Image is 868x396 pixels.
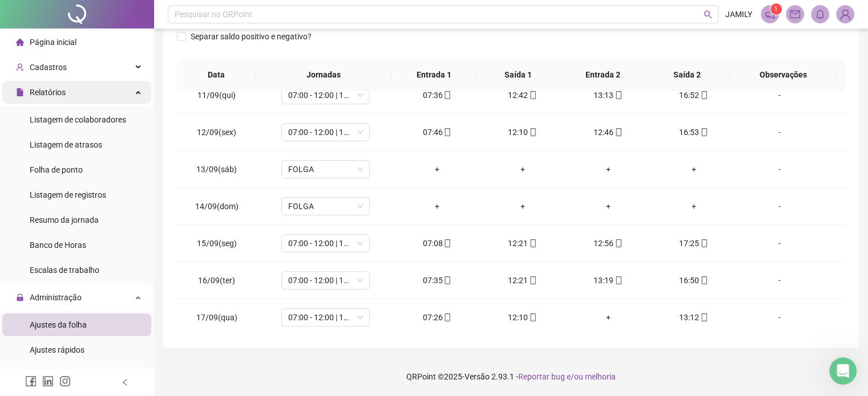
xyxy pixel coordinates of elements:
[575,311,642,324] div: +
[613,128,623,136] span: mobile
[403,126,471,138] div: 07:46
[699,91,708,99] span: mobile
[660,200,728,213] div: +
[288,272,363,289] span: 07:00 - 12:00 | 13:00 - 17:00
[837,6,854,23] img: 86598
[575,89,642,101] div: 13:13
[704,10,712,19] span: search
[16,38,24,46] span: home
[30,115,126,124] span: Listagem de colaboradores
[745,311,813,324] div: -
[30,63,67,72] span: Cadastros
[489,311,556,324] div: 12:10
[528,239,537,247] span: mobile
[30,88,66,97] span: Relatórios
[745,163,813,175] div: -
[25,375,37,387] span: facebook
[699,276,708,284] span: mobile
[699,313,708,321] span: mobile
[489,126,556,138] div: 12:10
[518,372,616,381] span: Reportar bug e/ou melhoria
[198,276,235,285] span: 16/09(ter)
[177,59,256,91] th: Data
[765,9,775,19] span: notification
[613,91,623,99] span: mobile
[121,378,129,386] span: left
[30,140,102,149] span: Listagem de atrasos
[489,89,556,101] div: 12:42
[660,274,728,287] div: 16:50
[16,293,24,301] span: lock
[560,59,645,91] th: Entrada 2
[30,215,99,224] span: Resumo da jornada
[745,200,813,213] div: -
[403,89,471,101] div: 07:36
[745,274,813,287] div: -
[30,165,83,174] span: Folha de ponto
[699,128,708,136] span: mobile
[288,161,363,178] span: FOLGA
[575,237,642,250] div: 12:56
[288,124,363,141] span: 07:00 - 12:00 | 14:00 - 17:00
[613,239,623,247] span: mobile
[196,313,237,322] span: 17/09(qua)
[42,375,54,387] span: linkedin
[745,89,813,101] div: -
[442,276,451,284] span: mobile
[403,163,471,175] div: +
[774,5,778,13] span: 1
[30,320,87,329] span: Ajustes da folha
[288,87,363,104] span: 07:00 - 12:00 | 13:00 - 17:00
[745,237,813,250] div: -
[660,311,728,324] div: 13:12
[745,126,813,138] div: -
[575,163,642,175] div: +
[613,276,623,284] span: mobile
[442,91,451,99] span: mobile
[288,235,363,252] span: 07:00 - 12:00 | 13:00 - 17:00
[256,59,391,91] th: Jornadas
[815,9,825,19] span: bell
[725,8,752,21] span: JAMILY
[489,163,556,175] div: +
[197,128,236,137] span: 12/09(sex)
[391,59,476,91] th: Entrada 1
[738,68,827,81] span: Observações
[288,309,363,326] span: 07:00 - 12:00 | 13:00 - 17:00
[489,237,556,250] div: 12:21
[489,200,556,213] div: +
[829,357,857,385] iframe: Intercom live chat
[16,88,24,96] span: file
[403,200,471,213] div: +
[645,59,729,91] th: Saída 2
[16,63,24,71] span: user-add
[790,9,800,19] span: mail
[442,313,451,321] span: mobile
[528,128,537,136] span: mobile
[770,3,782,15] sup: 1
[196,165,237,174] span: 13/09(sáb)
[59,375,71,387] span: instagram
[288,198,363,215] span: FOLGA
[30,345,84,354] span: Ajustes rápidos
[528,91,537,99] span: mobile
[660,89,728,101] div: 16:52
[575,200,642,213] div: +
[30,293,82,302] span: Administração
[197,91,236,100] span: 11/09(qui)
[403,237,471,250] div: 07:08
[575,126,642,138] div: 12:46
[403,311,471,324] div: 07:26
[30,38,76,47] span: Página inicial
[729,59,837,91] th: Observações
[30,266,99,275] span: Escalas de trabalho
[660,126,728,138] div: 16:53
[699,239,708,247] span: mobile
[489,274,556,287] div: 12:21
[195,202,239,211] span: 14/09(dom)
[197,239,237,248] span: 15/09(seg)
[660,163,728,175] div: +
[403,274,471,287] div: 07:35
[30,190,106,199] span: Listagem de registros
[30,240,86,250] span: Banco de Horas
